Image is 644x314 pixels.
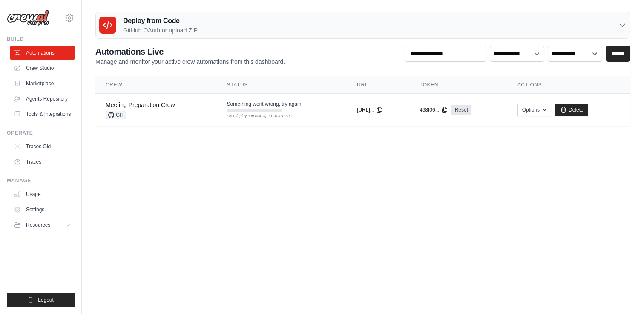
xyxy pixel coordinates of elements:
[106,111,126,119] span: GH
[347,76,409,94] th: URL
[451,105,471,115] a: Reset
[7,293,75,307] button: Logout
[123,26,198,35] p: GitHub OAuth or upload ZIP
[38,297,54,303] span: Logout
[10,218,75,232] button: Resources
[95,76,217,94] th: Crew
[10,77,75,90] a: Marketplace
[507,76,630,94] th: Actions
[227,101,303,107] span: Something went wrong, try again.
[227,113,282,119] div: First deploy can take up to 10 minutes
[10,107,75,121] a: Tools & Integrations
[10,140,75,153] a: Traces Old
[555,104,588,116] a: Delete
[7,130,75,136] div: Operate
[123,16,198,26] h3: Deploy from Code
[517,104,552,116] button: Options
[7,177,75,184] div: Manage
[10,187,75,201] a: Usage
[10,203,75,216] a: Settings
[106,101,175,108] a: Meeting Preparation Crew
[420,107,448,113] button: 468f06...
[217,76,347,94] th: Status
[10,61,75,75] a: Crew Studio
[7,10,49,26] img: Logo
[95,46,285,58] h2: Automations Live
[7,36,75,43] div: Build
[95,58,285,66] p: Manage and monitor your active crew automations from this dashboard.
[409,76,507,94] th: Token
[10,92,75,106] a: Agents Repository
[26,222,50,228] span: Resources
[10,155,75,169] a: Traces
[10,46,75,60] a: Automations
